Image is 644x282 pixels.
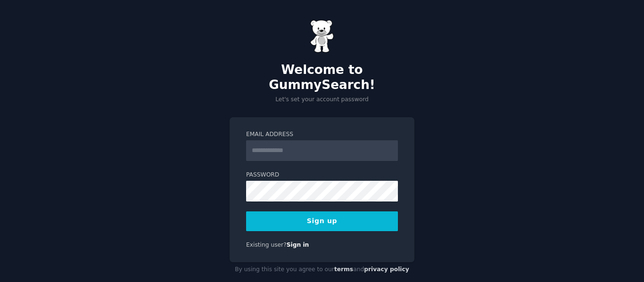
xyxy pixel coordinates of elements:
a: privacy policy [364,266,409,273]
a: terms [334,266,353,273]
label: Password [246,171,398,179]
div: By using this site you agree to our and [230,262,414,277]
h2: Welcome to GummySearch! [230,63,414,92]
p: Let's set your account password [230,96,414,104]
a: Sign in [287,242,309,248]
label: Email Address [246,130,398,139]
button: Sign up [246,211,398,231]
img: Gummy Bear [310,20,334,53]
span: Existing user? [246,242,287,248]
